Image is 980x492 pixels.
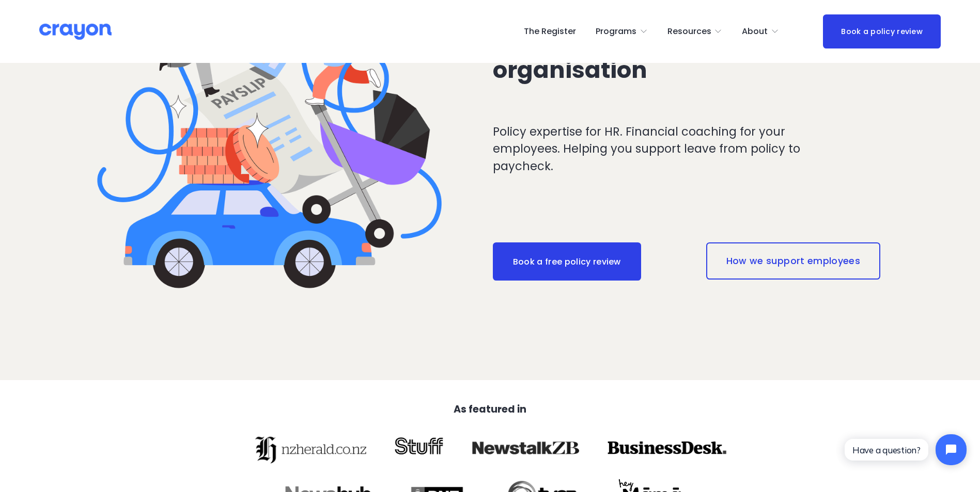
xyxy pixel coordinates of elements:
p: Policy expertise for HR. Financial coaching for your employees. Helping you support leave from po... [493,123,843,175]
span: Resources [667,24,711,39]
span: Programs [596,24,636,39]
a: folder dropdown [667,23,723,40]
a: folder dropdown [742,23,779,40]
strong: As featured in [454,402,526,416]
iframe: Tidio Chat [836,425,975,474]
a: folder dropdown [596,23,648,40]
img: Crayon [39,23,112,41]
span: About [742,24,768,39]
a: The Register [524,23,576,40]
a: How we support employees [706,242,880,280]
a: Book a free policy review [493,242,641,281]
a: Book a policy review [823,14,941,48]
